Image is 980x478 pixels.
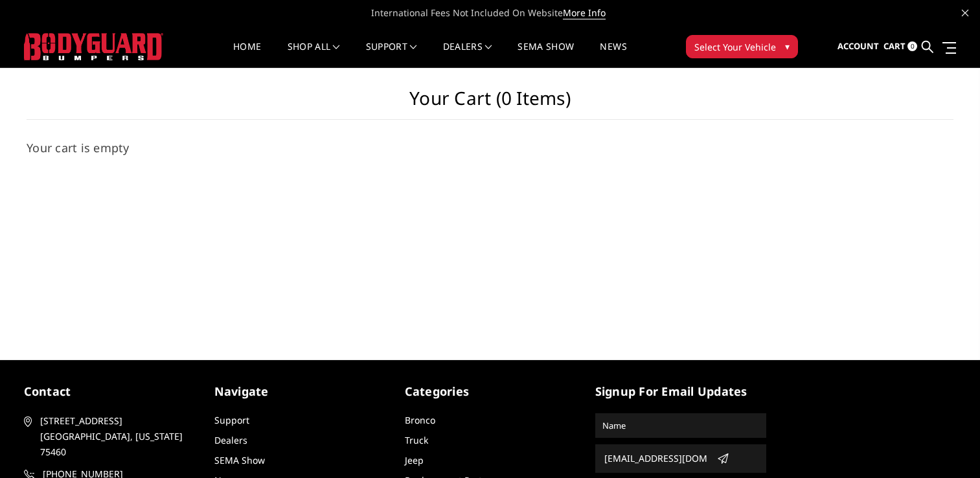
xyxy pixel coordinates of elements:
a: News [600,42,626,67]
a: Support [366,42,417,67]
span: 0 [907,41,917,51]
a: Jeep [405,454,424,466]
input: Name [597,415,764,436]
span: Account [838,40,879,52]
span: Select Your Vehicle [694,40,776,54]
a: Cart 0 [883,29,917,64]
a: Support [214,414,249,426]
a: More Info [563,6,606,19]
h5: contact [24,383,195,400]
img: BODYGUARD BUMPERS [24,33,163,60]
a: Account [838,29,879,64]
a: SEMA Show [214,454,265,466]
span: Cart [883,40,906,52]
span: [STREET_ADDRESS] [GEOGRAPHIC_DATA], [US_STATE] 75460 [40,413,190,460]
a: Dealers [443,42,492,67]
a: Home [233,42,261,67]
span: ▾ [785,40,790,53]
a: SEMA Show [518,42,574,67]
a: shop all [288,42,340,67]
a: Bronco [405,414,435,426]
h5: signup for email updates [595,383,766,400]
h3: Your cart is empty [27,139,953,157]
h1: Your Cart (0 items) [27,87,953,120]
input: Email [599,448,712,469]
h5: Navigate [214,383,385,400]
button: Select Your Vehicle [686,35,798,58]
a: Truck [405,434,428,446]
a: Dealers [214,434,247,446]
h5: Categories [405,383,576,400]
